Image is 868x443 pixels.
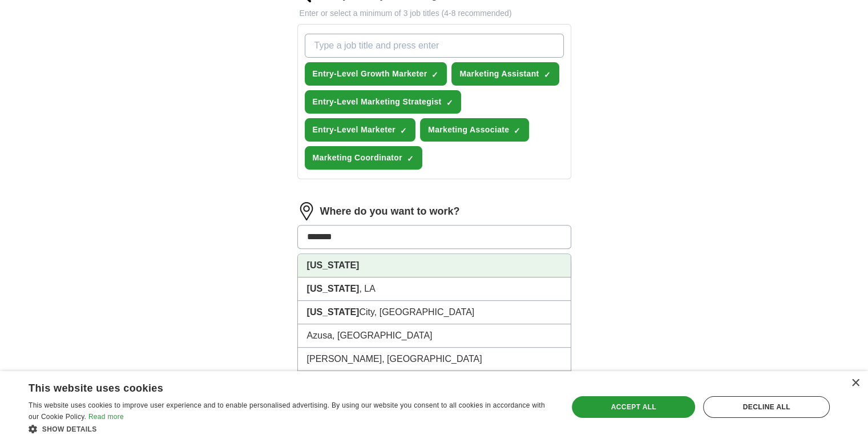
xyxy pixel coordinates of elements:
[428,124,509,136] span: Marketing Associate
[320,204,460,219] label: Where do you want to work?
[305,62,447,86] button: Entry-Level Growth Marketer✓
[420,118,529,142] button: Marketing Associate✓
[703,396,830,418] div: Decline all
[307,260,360,270] strong: [US_STATE]
[313,124,396,136] span: Entry-Level Marketer
[407,154,414,163] span: ✓
[451,62,559,86] button: Marketing Assistant✓
[297,7,571,19] p: Enter or select a minimum of 3 job titles (4-8 recommended)
[298,277,571,301] li: , LA
[88,413,124,421] a: Read more, opens a new window
[400,126,407,135] span: ✓
[42,425,97,433] span: Show details
[851,379,859,388] div: Close
[514,126,520,135] span: ✓
[313,152,402,164] span: Marketing Coordinator
[298,301,571,324] li: City, [GEOGRAPHIC_DATA]
[313,96,442,108] span: Entry-Level Marketing Strategist
[298,348,571,371] li: [PERSON_NAME], [GEOGRAPHIC_DATA]
[305,90,462,114] button: Entry-Level Marketing Strategist✓
[459,68,539,80] span: Marketing Assistant
[544,70,551,79] span: ✓
[305,118,416,142] button: Entry-Level Marketer✓
[29,423,552,434] div: Show details
[297,202,316,220] img: location.png
[307,284,360,293] strong: [US_STATE]
[305,34,564,58] input: Type a job title and press enter
[431,70,438,79] span: ✓
[305,146,422,170] button: Marketing Coordinator✓
[29,401,545,421] span: This website uses cookies to improve user experience and to enable personalised advertising. By u...
[29,378,523,395] div: This website uses cookies
[313,68,427,80] span: Entry-Level Growth Marketer
[298,324,571,348] li: Azusa, [GEOGRAPHIC_DATA]
[572,396,695,418] div: Accept all
[307,307,360,317] strong: [US_STATE]
[446,98,453,107] span: ✓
